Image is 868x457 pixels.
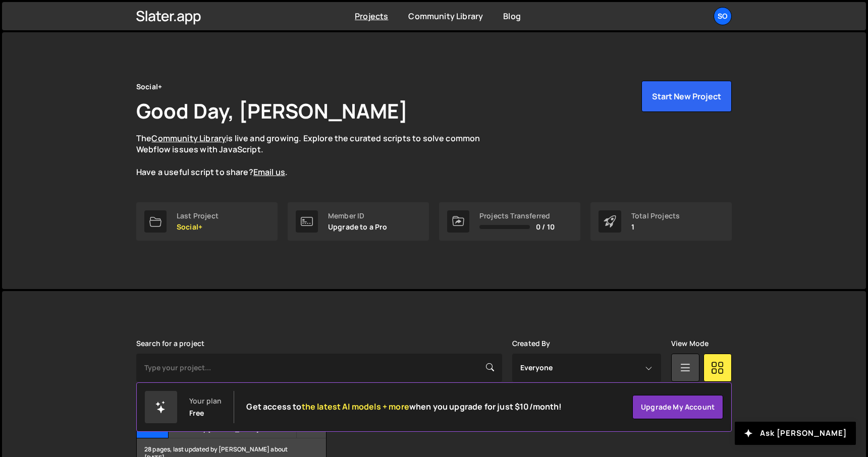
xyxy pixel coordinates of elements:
[189,409,204,417] div: Free
[631,212,680,220] div: Total Projects
[714,7,732,25] a: So
[136,339,204,348] label: Search for a project
[631,223,680,231] p: 1
[512,339,551,348] label: Created By
[136,97,408,125] h1: Good Day, [PERSON_NAME]
[136,81,162,93] div: Social+
[174,425,296,433] small: Created by [PERSON_NAME]
[189,397,222,405] div: Your plan
[136,354,502,382] input: Type your project...
[302,401,409,412] span: the latest AI models + more
[671,339,709,348] label: View Mode
[355,11,388,22] a: Projects
[136,133,500,178] p: The is live and growing. Explore the curated scripts to solve common Webflow issues with JavaScri...
[408,11,483,22] a: Community Library
[253,166,285,178] a: Email us
[151,133,226,144] a: Community Library
[536,223,555,231] span: 0 / 10
[136,202,278,241] a: Last Project Social+
[632,395,723,419] a: Upgrade my account
[328,212,388,220] div: Member ID
[177,212,219,220] div: Last Project
[479,212,555,220] div: Projects Transferred
[735,422,856,445] button: Ask [PERSON_NAME]
[246,402,562,412] h2: Get access to when you upgrade for just $10/month!
[328,223,388,231] p: Upgrade to a Pro
[177,223,219,231] p: Social+
[503,11,521,22] a: Blog
[641,81,732,112] button: Start New Project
